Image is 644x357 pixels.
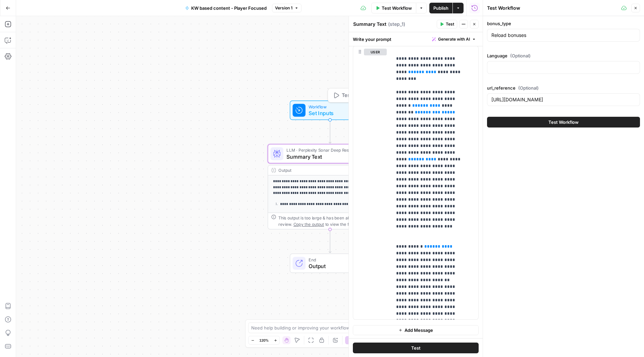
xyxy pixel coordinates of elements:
[268,254,392,273] div: EndOutput
[487,52,640,59] label: Language
[388,21,405,28] span: ( step_1 )
[191,5,267,11] span: KW based content - Player Focused
[510,52,531,59] span: (Optional)
[330,90,366,101] button: Test Step
[275,5,292,11] span: Version 1
[286,153,365,161] span: Summary Text
[293,222,324,226] span: Copy the output
[487,117,640,127] button: Test Workflow
[259,338,269,343] span: 120%
[181,3,271,13] button: KW based content - Player Focused
[309,103,348,110] span: Workflow
[353,325,479,335] button: Add Message
[329,229,331,253] g: Edge from step_1 to end
[309,109,348,117] span: Set Inputs
[548,119,579,125] span: Test Workflow
[353,21,386,28] textarea: Summary Text
[438,36,470,42] span: Generate with AI
[446,21,454,27] span: Test
[487,85,640,91] label: url_reference
[278,214,389,227] div: This output is too large & has been abbreviated for review. to view the full content.
[342,92,363,99] span: Test Step
[371,3,416,13] button: Test Workflow
[272,4,302,12] button: Version 1
[353,46,387,319] div: user
[429,35,479,44] button: Generate with AI
[382,5,412,11] span: Test Workflow
[487,20,640,27] label: bonus_type
[309,262,363,270] span: Output
[349,32,483,46] div: Write your prompt
[268,101,392,120] div: WorkflowSet InputsInputsTest Step
[518,85,539,91] span: (Optional)
[437,20,457,29] button: Test
[411,344,421,351] span: Test
[405,327,433,334] span: Add Message
[329,119,331,143] g: Edge from start to step_1
[429,3,452,13] button: Publish
[364,49,387,55] button: user
[278,167,370,173] div: Output
[286,147,365,153] span: LLM · Perplexity Sonar Deep Research
[433,5,448,11] span: Publish
[353,342,479,353] button: Test
[309,256,363,263] span: End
